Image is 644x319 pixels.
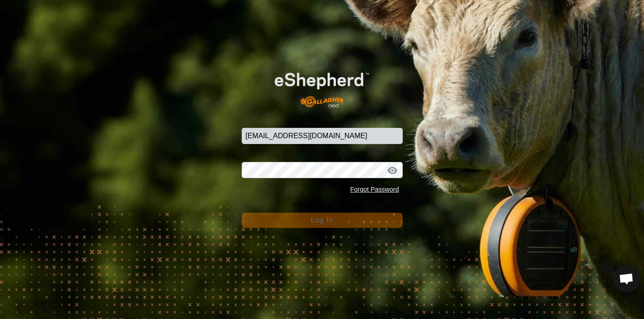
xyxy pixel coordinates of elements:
button: Log In [242,213,403,228]
a: Open chat [613,265,640,292]
input: Email Address [242,128,403,144]
span: Log In [311,216,333,224]
a: Forgot Password [350,186,399,193]
img: E-shepherd Logo [257,59,386,114]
